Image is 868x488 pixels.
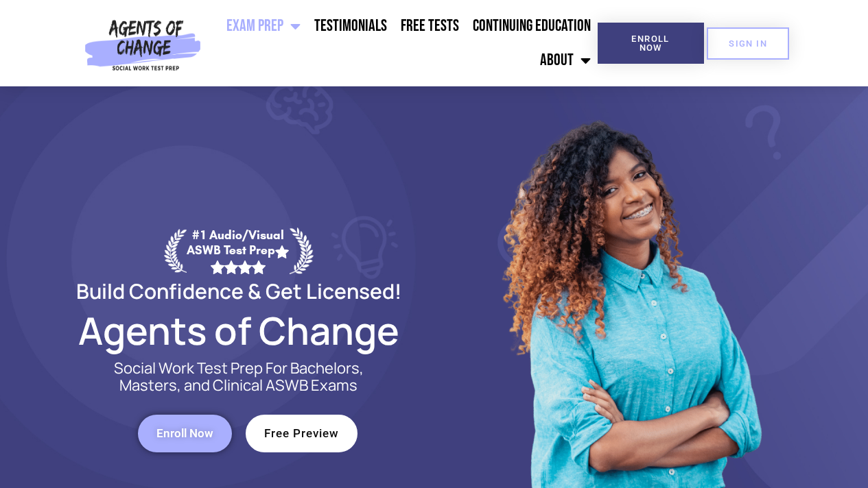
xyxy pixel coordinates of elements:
[220,9,307,43] a: Exam Prep
[620,34,682,52] span: Enroll Now
[98,360,379,394] p: Social Work Test Prep For Bachelors, Masters, and Clinical ASWB Exams
[466,9,598,43] a: Continuing Education
[729,39,767,48] span: SIGN IN
[598,23,704,64] a: Enroll Now
[187,228,290,273] div: #1 Audio/Visual ASWB Test Prep
[246,415,357,452] a: Free Preview
[264,428,339,439] span: Free Preview
[533,43,598,77] a: About
[138,415,232,452] a: Enroll Now
[207,9,597,77] nav: Menu
[307,9,394,43] a: Testimonials
[43,315,434,346] h2: Agents of Change
[394,9,466,43] a: Free Tests
[707,27,789,60] a: SIGN IN
[43,281,434,301] h2: Build Confidence & Get Licensed!
[156,428,213,439] span: Enroll Now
